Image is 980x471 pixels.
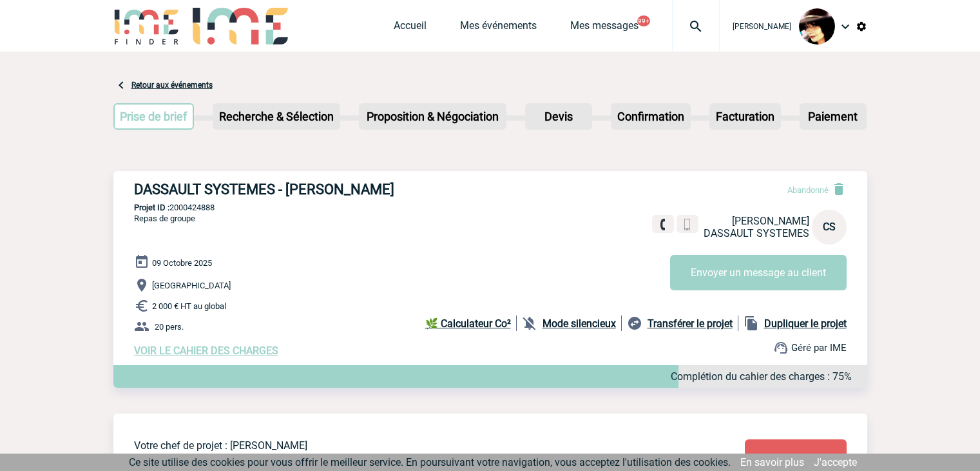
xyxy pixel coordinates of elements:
a: En savoir plus [740,456,804,468]
button: Envoyer un message au client [670,255,847,290]
span: Repas de groupe [134,214,195,223]
p: Prise de brief [115,105,193,128]
a: Accueil [394,19,427,37]
span: CS [823,221,836,233]
h3: DASSAULT SYSTEMES - [PERSON_NAME] [134,181,521,197]
span: Abandonné [787,185,829,195]
b: Dupliquer le projet [764,317,847,330]
a: Retour aux événements [131,81,213,90]
p: 2000424888 [113,203,867,212]
span: Modifier [777,452,814,465]
p: Confirmation [612,105,689,128]
img: fixe.png [657,219,669,230]
p: Devis [526,105,591,128]
a: J'accepte [814,456,857,468]
b: Mode silencieux [543,317,616,330]
img: file_copy-black-24dp.png [744,316,759,331]
a: VOIR LE CAHIER DES CHARGES [134,345,278,357]
span: 20 pers. [155,322,184,332]
span: 09 Octobre 2025 [152,258,212,268]
p: Proposition & Négociation [360,105,505,128]
span: Géré par IME [791,342,847,354]
span: [PERSON_NAME] [732,215,809,227]
img: IME-Finder [113,8,180,45]
p: Facturation [711,105,780,128]
p: Recherche & Sélection [214,105,339,128]
p: Paiement [801,105,865,128]
img: 101023-0.jpg [799,8,835,45]
button: 99+ [637,15,650,26]
span: [GEOGRAPHIC_DATA] [152,281,231,290]
a: Mes événements [460,19,537,37]
img: portable.png [682,219,693,230]
b: 🌿 Calculateur Co² [425,317,511,330]
b: Projet ID : [134,203,169,212]
b: Transférer le projet [648,317,733,330]
a: Mes messages [570,19,639,37]
span: Ce site utilise des cookies pour vous offrir le meilleur service. En poursuivant votre navigation... [129,456,731,468]
img: support.png [773,340,789,356]
span: 2 000 € HT au global [152,301,226,311]
span: [PERSON_NAME] [733,22,791,31]
a: 🌿 Calculateur Co² [425,316,517,331]
span: DASSAULT SYSTEMES [704,227,809,239]
p: Votre chef de projet : [PERSON_NAME] [134,439,669,452]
